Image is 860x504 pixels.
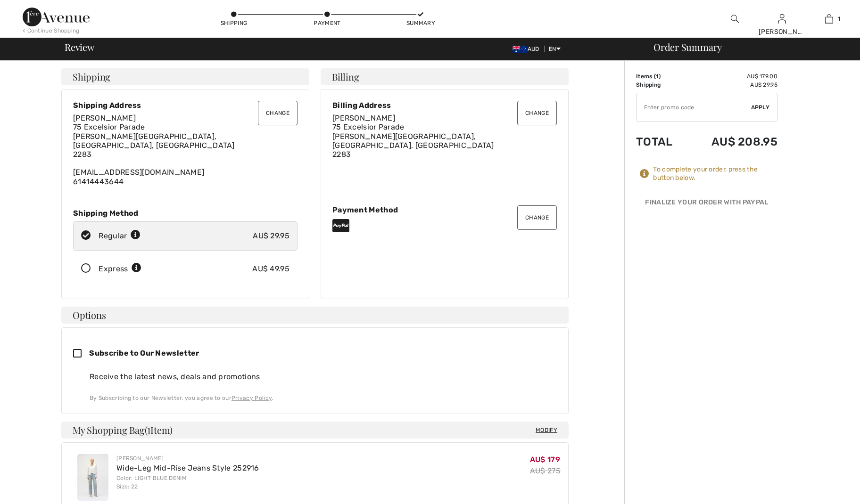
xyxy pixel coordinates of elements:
div: [PERSON_NAME] [116,454,259,463]
span: [PERSON_NAME] [332,114,395,122]
div: Billing Address [332,101,557,110]
div: Shipping Method [73,209,298,218]
input: Promo code [637,93,751,122]
div: By Subscribing to our Newsletter, you agree to our . [90,394,557,402]
a: Sign In [778,14,786,23]
img: Australian Dollar [513,46,528,53]
td: Shipping [636,81,686,89]
a: 1 [806,13,852,24]
span: AU$ 179 [530,455,560,464]
span: 75 Excelsior Parade [PERSON_NAME][GEOGRAPHIC_DATA], [GEOGRAPHIC_DATA], [GEOGRAPHIC_DATA] 2283 [332,122,494,159]
div: Express [99,263,141,275]
div: Payment Method [332,205,557,214]
td: AU$ 29.95 [686,81,777,89]
a: Privacy Policy [232,395,272,401]
div: Finalize Your Order with PayPal [636,197,777,211]
div: Regular [99,230,141,242]
img: Wide-Leg Mid-Rise Jeans Style 252916 [77,454,108,501]
div: Shipping [220,19,248,27]
span: 1 [656,73,659,80]
button: Change [517,101,557,125]
a: Wide-Leg Mid-Rise Jeans Style 252916 [116,463,259,472]
iframe: Opens a widget where you can find more information [800,476,851,499]
h4: Options [61,307,569,324]
span: 1 [838,15,840,23]
div: Summary [406,19,435,27]
span: Review [65,42,94,52]
s: AU$ 275 [530,466,561,475]
td: Total [636,126,686,158]
span: Subscribe to Our Newsletter [89,349,199,358]
span: Shipping [73,72,110,81]
img: search the website [731,13,739,24]
img: 1ère Avenue [23,8,90,26]
div: < Continue Shopping [23,26,80,35]
div: Order Summary [642,42,854,52]
iframe: PayPal [636,211,777,233]
div: AU$ 29.95 [253,230,289,242]
span: AUD [513,46,543,52]
span: [PERSON_NAME] [73,114,136,122]
img: My Bag [825,13,833,24]
span: Apply [751,103,770,112]
div: Receive the latest news, deals and promotions [90,371,557,382]
span: ( Item) [145,423,173,436]
div: Color: LIGHT BLUE DENIM Size: 22 [116,474,259,491]
div: [EMAIL_ADDRESS][DOMAIN_NAME] 61414443644 [73,114,298,186]
div: [PERSON_NAME] [759,27,805,37]
div: Payment [313,19,341,27]
span: Billing [332,72,359,81]
span: Modify [536,425,557,435]
div: Shipping Address [73,101,298,110]
td: AU$ 208.95 [686,126,777,158]
span: EN [549,46,561,52]
h4: My Shopping Bag [61,422,569,439]
span: 75 Excelsior Parade [PERSON_NAME][GEOGRAPHIC_DATA], [GEOGRAPHIC_DATA], [GEOGRAPHIC_DATA] 2283 [73,122,235,159]
td: Items ( ) [636,72,686,81]
td: AU$ 179.00 [686,72,777,81]
div: AU$ 49.95 [252,263,289,275]
button: Change [517,205,557,230]
div: To complete your order, press the button below. [653,165,777,182]
img: My Info [778,13,786,24]
span: 1 [147,423,150,435]
button: Change [258,101,298,125]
